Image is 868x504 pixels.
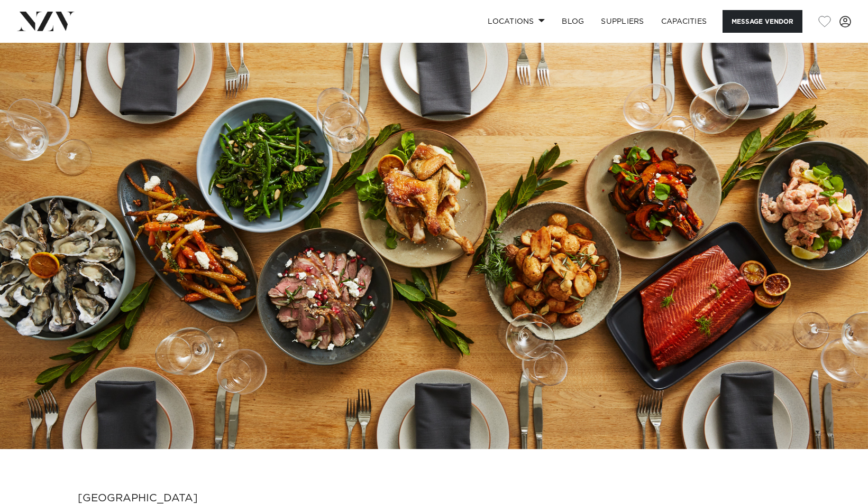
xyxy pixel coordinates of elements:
img: nzv-logo.png [17,12,75,31]
a: Capacities [653,10,716,33]
button: Message Vendor [723,10,802,33]
small: [GEOGRAPHIC_DATA] [78,493,198,503]
a: BLOG [553,10,592,33]
a: SUPPLIERS [592,10,652,33]
a: Locations [479,10,553,33]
